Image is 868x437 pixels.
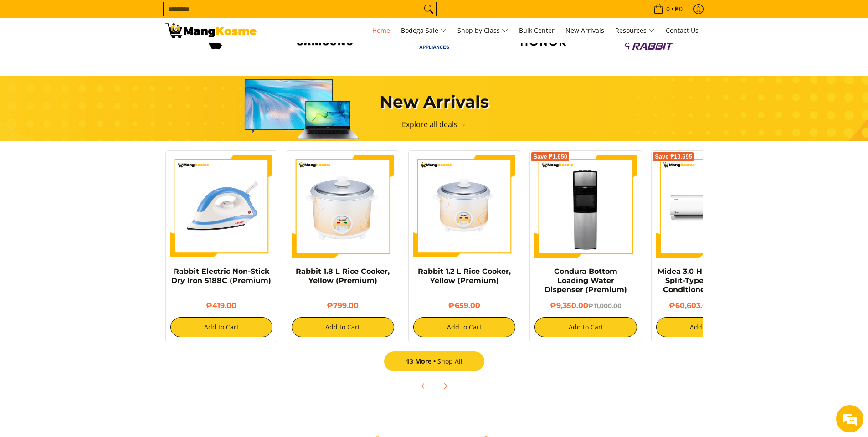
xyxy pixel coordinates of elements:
button: Next [435,376,455,396]
h6: ₱419.00 [170,301,273,310]
a: Midea 3.0 HP Celest Basic Split-Type Inverter Air Conditioner (Premium) [657,267,757,294]
span: Resources [615,25,655,36]
button: Add to Cart [170,317,273,337]
a: 13 MoreShop All [384,351,484,371]
a: Home [368,18,395,43]
span: ₱0 [673,6,684,12]
del: ₱11,000.00 [588,302,621,309]
a: Condura Bottom Loading Water Dispenser (Premium) [544,267,627,294]
img: https://mangkosme.com/products/rabbit-1-8-l-rice-cooker-yellow-class-a [292,155,394,258]
a: New Arrivals [561,18,609,43]
img: rabbit-1.2-liter-rice-cooker-yellow-full-view-mang-kosme [413,155,516,258]
span: Bulk Center [519,26,555,35]
span: Save ₱10,695 [655,154,692,159]
span: 13 More [406,357,437,365]
a: Bulk Center [514,18,559,43]
h6: ₱799.00 [292,301,394,310]
span: Shop by Class [457,25,508,36]
img: Condura Bottom Loading Water Dispenser (Premium) [534,155,637,258]
span: Bodega Sale [401,25,447,36]
span: • [651,4,685,14]
h6: ₱9,350.00 [534,301,637,310]
a: Rabbit 1.8 L Rice Cooker, Yellow (Premium) [296,267,390,285]
a: Resources [611,18,659,43]
a: Explore all deals → [402,119,467,129]
button: Add to Cart [413,317,516,337]
a: Shop by Class [453,18,513,43]
h6: ₱659.00 [413,301,516,310]
button: Search [421,2,436,16]
span: Save ₱1,650 [533,154,567,159]
a: Contact Us [661,18,703,43]
button: Add to Cart [292,317,394,337]
a: Rabbit 1.2 L Rice Cooker, Yellow (Premium) [418,267,511,285]
span: Home [372,26,390,35]
a: Bodega Sale [396,18,451,43]
h6: ₱60,603.00 [656,301,759,310]
button: Add to Cart [656,317,759,337]
nav: Main Menu [266,18,703,43]
a: Rabbit Electric Non-Stick Dry Iron 5188C (Premium) [171,267,271,285]
img: Mang Kosme: Your Home Appliances Warehouse Sale Partner! [165,23,257,38]
span: New Arrivals [565,26,604,35]
img: Midea 3.0 HP Celest Basic Split-Type Inverter Air Conditioner (Premium) [656,155,759,258]
button: Add to Cart [534,317,637,337]
span: 0 [665,6,671,12]
img: https://mangkosme.com/products/rabbit-electric-non-stick-dry-iron-5188c-class-a [170,155,273,258]
span: Contact Us [666,26,699,35]
button: Previous [413,376,433,396]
